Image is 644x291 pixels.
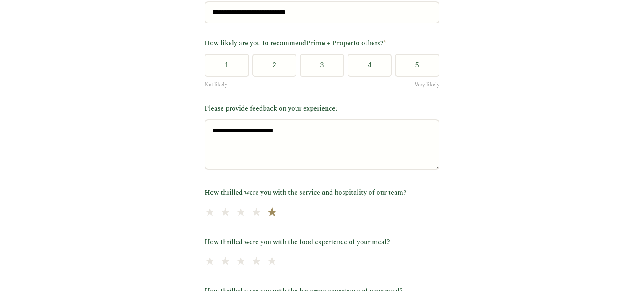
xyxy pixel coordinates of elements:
span: ★ [236,203,246,222]
span: ★ [236,252,246,271]
label: Please provide feedback on your experience: [205,103,439,114]
span: Prime + Proper [306,38,353,48]
label: How thrilled were you with the service and hospitality of our team? [205,188,439,198]
button: 5 [395,54,439,77]
span: ★ [266,202,278,223]
span: Very likely [415,81,439,89]
button: 3 [300,54,344,77]
button: 1 [205,54,249,77]
label: How thrilled were you with the food experience of your meal? [205,237,439,248]
label: How likely are you to recommend to others? [205,38,439,49]
span: Not likely [205,81,227,89]
span: ★ [220,203,231,222]
span: ★ [267,252,277,271]
button: 2 [252,54,297,77]
span: ★ [251,252,262,271]
span: ★ [205,252,215,271]
span: ★ [251,203,262,222]
span: ★ [205,203,215,222]
span: ★ [220,252,231,271]
button: 4 [348,54,392,77]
